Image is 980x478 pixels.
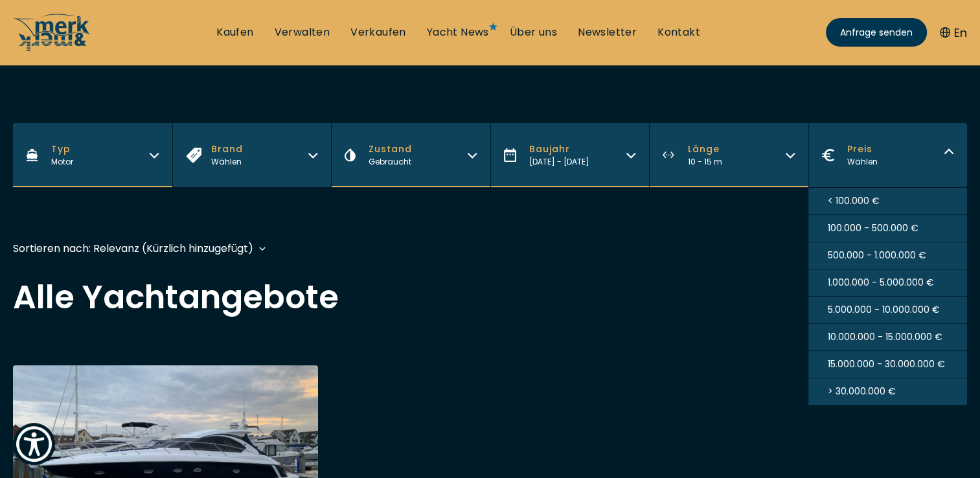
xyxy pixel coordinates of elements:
button: Show Accessibility Preferences [13,423,55,465]
a: Newsletter [578,25,637,40]
button: ZustandGebraucht [331,123,490,187]
a: Verwalten [275,25,330,40]
span: Typ [51,142,73,156]
a: Anfrage senden [826,18,927,47]
button: PreisWählen [808,123,968,187]
a: Kontakt [657,25,700,40]
a: Verkaufen [350,25,406,40]
div: Wählen [847,156,878,168]
button: > 30.000.000 € [808,378,968,405]
span: 10.000.000 - 15.000.000 € [828,330,942,344]
button: 1.000.000 - 5.000.000 € [808,269,968,297]
button: 15.000.000 - 30.000.000 € [808,351,968,378]
span: 10 - 15 m [688,156,722,167]
span: Anfrage senden [840,26,913,40]
a: Kaufen [216,25,253,40]
span: [DATE] - [DATE] [529,156,589,167]
button: TypMotor [13,123,172,187]
div: Wählen [211,156,243,168]
span: Zustand [369,142,412,156]
span: > 30.000.000 € [828,385,896,398]
h2: Alle Yachtangebote [13,281,967,313]
button: 5.000.000 - 10.000.000 € [808,297,968,324]
button: 10.000.000 - 15.000.000 € [808,324,968,351]
span: Brand [211,142,243,156]
button: 100.000 - 500.000 € [808,215,968,242]
span: 5.000.000 - 10.000.000 € [828,303,940,317]
button: Baujahr[DATE] - [DATE] [490,123,650,187]
button: 500.000 - 1.000.000 € [808,242,968,269]
span: Motor [51,156,73,167]
button: BrandWählen [172,123,332,187]
a: Über uns [510,25,557,40]
span: 500.000 - 1.000.000 € [828,249,926,262]
span: Baujahr [529,142,589,156]
button: < 100.000 € [808,188,968,215]
button: En [940,24,967,41]
span: Länge [688,142,722,156]
span: 1.000.000 - 5.000.000 € [828,276,934,290]
button: Länge10 - 15 m [649,123,808,187]
span: Gebraucht [369,156,411,167]
span: Preis [847,142,878,156]
span: < 100.000 € [828,194,880,208]
div: Sortieren nach: Relevanz (Kürzlich hinzugefügt) [13,240,253,256]
span: 100.000 - 500.000 € [828,222,918,235]
a: Yacht News [427,25,489,40]
span: 15.000.000 - 30.000.000 € [828,358,945,371]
